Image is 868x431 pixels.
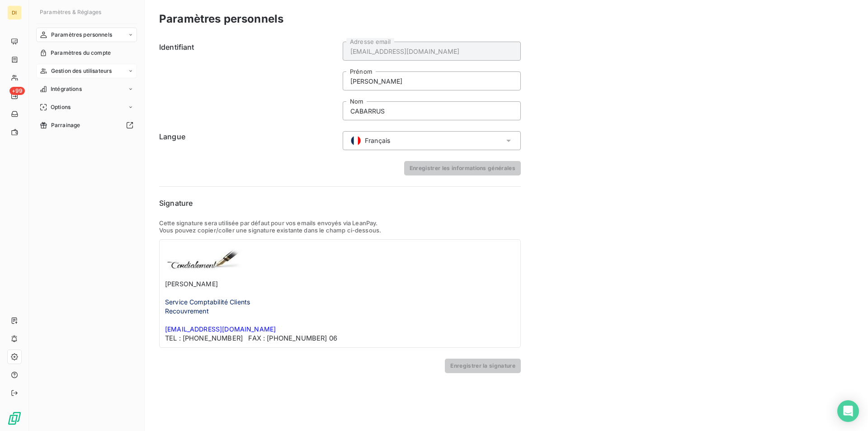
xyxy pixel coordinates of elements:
[7,5,22,20] div: DI
[51,103,71,111] span: Options
[445,359,521,373] button: Enregistrer la signature
[51,31,112,39] span: Paramètres personnels
[36,46,137,60] a: Paramètres du compte
[51,67,112,75] span: Gestion des utilisateurs
[365,136,390,145] span: Français
[165,334,337,342] span: TEL : [PHONE_NUMBER] FAX : [PHONE_NUMBER] 06
[159,198,521,208] h6: Signature
[9,87,25,95] span: +99
[159,42,337,120] h6: Identifiant
[7,411,22,426] img: Logo LeanPay
[40,9,101,15] span: Paramètres & Réglages
[404,161,521,175] button: Enregistrer les informations générales
[165,245,243,270] img: AzosHE8j5KuwAAAAAElFTkSuQmCC
[165,325,276,333] a: [EMAIL_ADDRESS][DOMAIN_NAME]
[51,85,82,93] span: Intégrations
[159,219,521,227] p: Cette signature sera utilisée par défaut pour vos emails envoyés via LeanPay.
[343,42,521,61] input: placeholder
[51,121,80,129] span: Parrainage
[165,307,209,315] span: Recouvrement
[36,118,137,133] a: Parrainage
[837,400,859,422] div: Open Intercom Messenger
[159,227,521,234] p: Vous pouvez copier/coller une signature existante dans le champ ci-dessous.
[343,101,521,120] input: placeholder
[51,49,111,57] span: Paramètres du compte
[159,131,337,150] h6: Langue
[159,11,283,27] h3: Paramètres personnels
[165,280,218,288] span: [PERSON_NAME]
[165,298,250,306] span: Service Comptabilité Clients
[343,71,521,90] input: placeholder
